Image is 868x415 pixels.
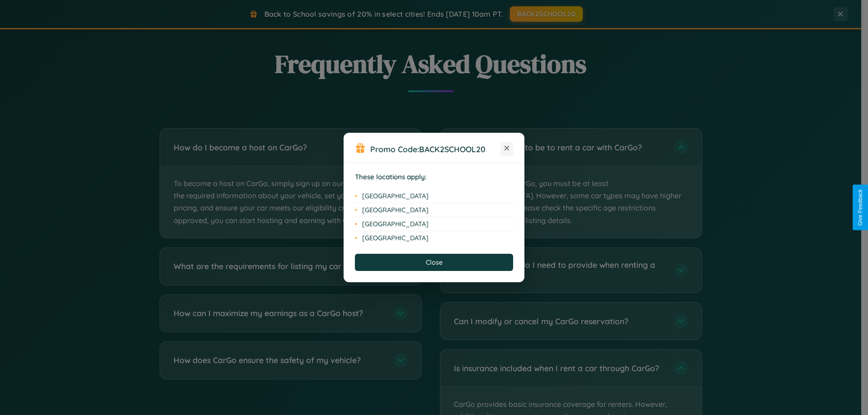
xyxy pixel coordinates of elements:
b: BACK2SCHOOL20 [419,144,486,154]
li: [GEOGRAPHIC_DATA] [355,217,513,231]
h3: Promo Code: [370,144,500,154]
strong: These locations apply: [355,173,427,181]
li: [GEOGRAPHIC_DATA] [355,203,513,217]
li: [GEOGRAPHIC_DATA] [355,231,513,245]
div: Give Feedback [857,189,863,226]
button: Close [355,254,513,271]
li: [GEOGRAPHIC_DATA] [355,189,513,203]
